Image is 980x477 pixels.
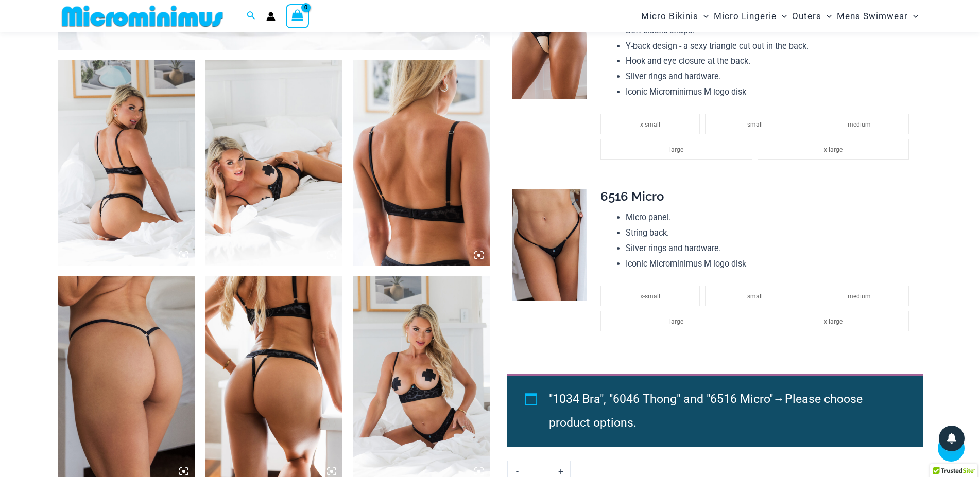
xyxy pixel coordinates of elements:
[626,54,914,69] li: Hook and eye closure at the back.
[669,318,683,325] span: large
[669,146,683,153] span: large
[639,3,711,29] a: Micro BikinisMenu ToggleMenu Toggle
[789,3,834,29] a: OutersMenu ToggleMenu Toggle
[549,387,899,435] li: →
[626,210,914,225] li: Micro panel.
[792,3,821,29] span: Outers
[837,3,908,29] span: Mens Swimwear
[705,286,804,306] li: small
[247,10,256,23] a: Search icon link
[747,121,763,128] span: small
[777,3,787,29] span: Menu Toggle
[626,256,914,272] li: Iconic Microminimus M logo disk
[747,293,763,300] span: small
[626,39,914,54] li: Y-back design - a sexy triangle cut out in the back.
[810,114,909,134] li: medium
[512,189,587,302] img: Nights Fall Silver Leopard 6516 Micro
[626,69,914,84] li: Silver rings and hardware.
[637,2,923,31] nav: Site Navigation
[848,121,871,128] span: medium
[711,3,789,29] a: Micro LingerieMenu ToggleMenu Toggle
[626,241,914,256] li: Silver rings and hardware.
[600,139,752,160] li: large
[600,311,752,331] li: large
[908,3,918,29] span: Menu Toggle
[698,3,709,29] span: Menu Toggle
[58,5,227,28] img: MM SHOP LOGO FLAT
[824,146,843,153] span: x-large
[705,114,804,134] li: small
[758,139,909,160] li: x-large
[640,293,660,300] span: x-small
[600,286,700,306] li: x-small
[549,392,863,430] span: Please choose product options.
[600,114,700,134] li: x-small
[266,12,276,21] a: Account icon link
[641,3,698,29] span: Micro Bikinis
[549,392,773,406] span: "1034 Bra", "6046 Thong" and "6516 Micro"
[810,286,909,306] li: medium
[821,3,832,29] span: Menu Toggle
[286,4,310,28] a: View Shopping Cart, empty
[758,311,909,331] li: x-large
[640,121,660,128] span: x-small
[205,60,342,266] img: Nights Fall Silver Leopard 1036 Bra 6046 Thong
[626,84,914,100] li: Iconic Microminimus M logo disk
[714,3,777,29] span: Micro Lingerie
[834,3,921,29] a: Mens SwimwearMenu ToggleMenu Toggle
[353,60,490,266] img: Nights Fall Silver Leopard 1036 Bra
[824,318,843,325] span: x-large
[626,225,914,241] li: String back.
[58,60,195,266] img: Nights Fall Silver Leopard 1036 Bra 6046 Thong
[600,189,664,204] span: 6516 Micro
[848,293,871,300] span: medium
